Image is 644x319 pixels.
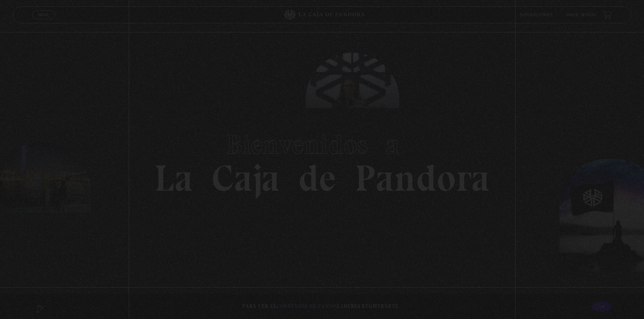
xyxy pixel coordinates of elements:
[38,13,49,17] span: Menu
[36,19,52,23] span: Cerrar
[277,303,344,309] span: contenido de Pandora
[602,10,612,19] a: View your shopping cart
[154,123,490,197] h1: La Caja de Pandora
[242,302,399,311] p: Para ver el debes registrarte
[566,13,596,17] a: Inicie sesión
[520,13,553,17] a: Suscripciones
[226,128,418,161] span: Bienvenidos a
